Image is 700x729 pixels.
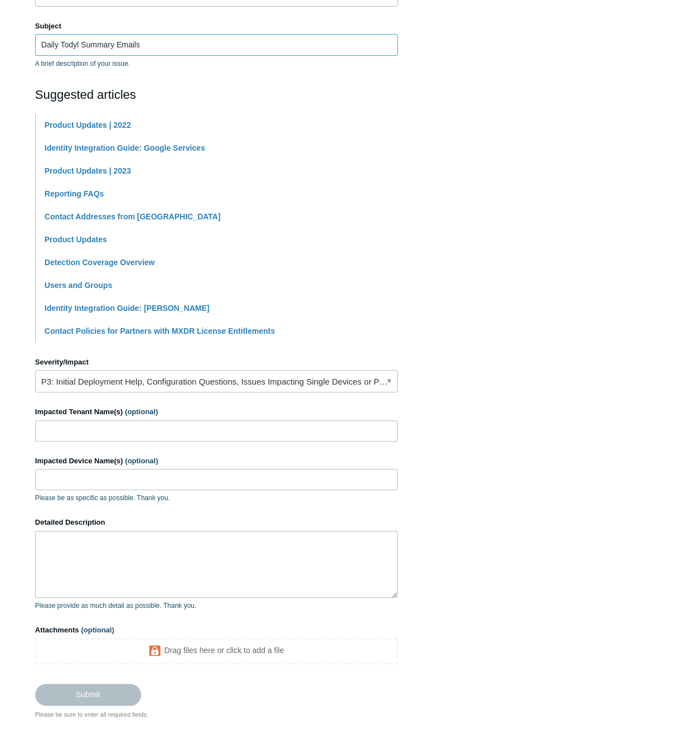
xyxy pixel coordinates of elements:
a: Contact Addresses from [GEOGRAPHIC_DATA] [45,212,221,221]
span: (optional) [81,626,114,634]
p: A brief description of your issue. [35,59,398,69]
label: Severity/Impact [35,357,398,368]
a: Product Updates [45,235,107,244]
a: Product Updates | 2023 [45,166,131,175]
label: Impacted Tenant Name(s) [35,406,398,418]
a: Identity Integration Guide: Google Services [45,143,205,152]
h2: Suggested articles [35,85,398,104]
p: Please be as specific as possible. Thank you. [35,493,398,503]
a: Identity Integration Guide: [PERSON_NAME] [45,304,210,313]
a: Contact Policies for Partners with MXDR License Entitlements [45,327,275,335]
a: Product Updates | 2022 [45,121,131,130]
a: Users and Groups [45,281,112,290]
span: (optional) [125,457,158,465]
input: Submit [35,684,141,705]
label: Attachments [35,625,398,636]
div: Please be sure to enter all required fields. [35,710,398,720]
label: Subject [35,21,398,32]
label: Detailed Description [35,517,398,528]
p: Please provide as much detail as possible. Thank you. [35,601,398,611]
span: (optional) [125,407,158,416]
label: Impacted Device Name(s) [35,455,398,467]
a: Reporting FAQs [45,189,104,198]
a: P3: Initial Deployment Help, Configuration Questions, Issues Impacting Single Devices or Past Out... [35,370,398,392]
a: Detection Coverage Overview [45,258,155,267]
